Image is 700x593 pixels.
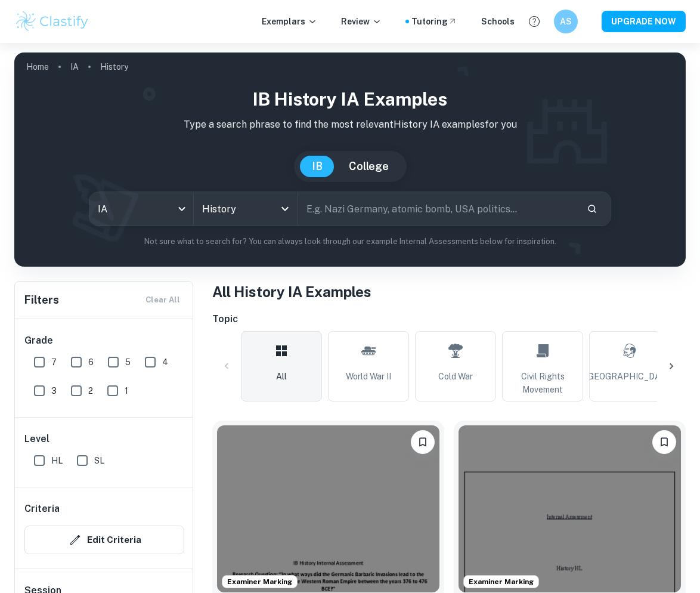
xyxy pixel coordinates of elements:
[559,15,573,28] h6: AS
[24,502,60,516] h6: Criteria
[24,118,676,132] p: Type a search phrase to find the most relevant History IA examples for you
[24,526,184,554] button: Edit Criteria
[652,430,676,454] button: Bookmark
[222,576,297,587] span: Examiner Marking
[24,292,59,308] h6: Filters
[262,15,317,28] p: Exemplars
[481,15,515,28] a: Schools
[14,10,90,33] img: Clastify logo
[24,86,676,113] h1: IB History IA examples
[212,281,686,302] h1: All History IA Examples
[24,236,676,248] p: Not sure what to search for? You can always look through our example Internal Assessments below f...
[276,370,287,383] span: All
[411,430,435,454] button: Bookmark
[51,384,57,397] span: 3
[26,58,49,75] a: Home
[24,432,184,446] h6: Level
[337,156,401,177] button: College
[14,52,686,267] img: profile cover
[464,576,538,587] span: Examiner Marking
[554,10,578,33] button: AS
[298,192,577,226] input: E.g. Nazi Germany, atomic bomb, USA politics...
[459,425,681,592] img: History IA example thumbnail: How did the religious reforms of the 193
[88,356,94,369] span: 6
[277,200,293,217] button: Open
[586,370,674,383] span: [GEOGRAPHIC_DATA]
[51,356,57,369] span: 7
[89,192,193,226] div: IA
[212,312,686,326] h6: Topic
[24,333,184,348] h6: Grade
[162,356,168,369] span: 4
[507,370,578,396] span: Civil Rights Movement
[217,425,439,592] img: History IA example thumbnail: In what ways did the Germanic Barbaric I
[524,11,544,32] button: Help and Feedback
[341,15,382,28] p: Review
[346,370,391,383] span: World War II
[582,199,602,219] button: Search
[100,60,128,73] p: History
[438,370,473,383] span: Cold War
[94,454,104,467] span: SL
[88,384,93,397] span: 2
[70,58,79,75] a: IA
[125,356,131,369] span: 5
[602,11,686,32] button: UPGRADE NOW
[51,454,63,467] span: HL
[300,156,334,177] button: IB
[125,384,128,397] span: 1
[411,15,457,28] a: Tutoring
